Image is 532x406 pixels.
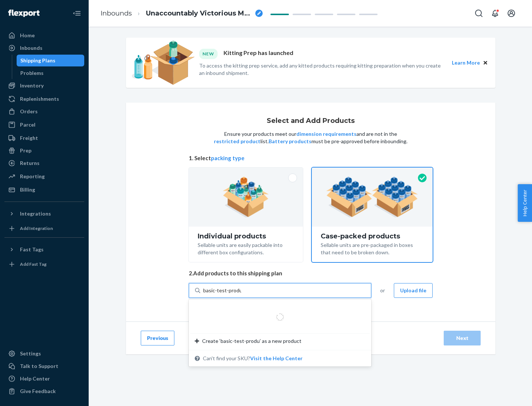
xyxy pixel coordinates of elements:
[20,210,51,217] div: Integrations
[488,6,502,21] button: Open notifications
[189,269,433,277] span: 2. Add products to this shipping plan
[321,233,424,240] div: Case-packed products
[471,6,486,21] button: Open Search Box
[4,106,84,117] a: Orders
[4,42,84,54] a: Inbounds
[211,154,245,162] button: packing type
[4,244,84,255] button: Fast Tags
[20,225,53,231] div: Add Integration
[267,117,355,125] h1: Select and Add Products
[250,355,303,362] button: Create ‘basic-test-produ’ as a new productCan't find your SKU?
[20,246,44,253] div: Fast Tags
[20,57,55,64] div: Shipping Plans
[452,59,480,67] button: Learn More
[4,30,84,41] a: Home
[20,69,44,77] div: Problems
[4,80,84,92] a: Inventory
[380,287,385,294] span: or
[4,184,84,196] a: Billing
[4,171,84,182] a: Reporting
[4,385,84,397] button: Give Feedback
[326,177,418,217] img: case-pack.59cecea509d18c883b923b81aeac6d0b.png
[296,130,357,138] button: dimension requirements
[518,184,532,222] button: Help Center
[20,159,40,167] div: Returns
[20,261,47,267] div: Add Fast Tag
[69,6,84,21] button: Close Navigation
[20,44,42,52] div: Inbounds
[20,173,45,180] div: Reporting
[20,147,31,154] div: Prep
[504,6,519,21] button: Open account menu
[146,9,252,18] span: Unaccountably Victorious Mayfly
[100,9,132,17] a: Inbounds
[17,67,85,79] a: Problems
[4,119,84,131] a: Parcel
[321,240,424,256] div: Sellable units are pre-packaged in boxes that need to be broken down.
[199,62,445,77] p: To access the kitting prep service, add any kitted products requiring kitting preparation when yo...
[95,3,269,24] ol: breadcrumbs
[394,283,433,298] button: Upload file
[269,138,311,145] button: Battery products
[4,348,84,359] a: Settings
[224,49,293,59] p: Kitting Prep has launched
[20,186,35,193] div: Billing
[4,145,84,156] a: Prep
[202,337,301,345] span: Create ‘basic-test-produ’ as a new product
[203,287,241,294] input: Create ‘basic-test-produ’ as a new productCan't find your SKU?Visit the Help Center
[17,55,85,66] a: Shipping Plans
[189,154,433,162] span: 1. Select
[20,350,41,357] div: Settings
[213,130,408,145] p: Ensure your products meet our and are not in the list. must be pre-approved before inbounding.
[20,362,58,370] div: Talk to Support
[4,157,84,169] a: Returns
[4,223,84,234] a: Add Integration
[20,375,50,382] div: Help Center
[198,233,294,240] div: Individual products
[444,331,481,345] button: Next
[20,108,38,115] div: Orders
[4,373,84,385] a: Help Center
[481,59,490,67] button: Close
[20,134,38,142] div: Freight
[141,331,174,345] button: Previous
[203,355,303,362] span: Can't find your SKU?
[4,208,84,220] button: Integrations
[20,388,56,395] div: Give Feedback
[450,334,474,342] div: Next
[214,138,260,145] button: restricted product
[4,360,84,372] a: Talk to Support
[20,121,35,128] div: Parcel
[223,177,269,217] img: individual-pack.facf35554cb0f1810c75b2bd6df2d64e.png
[199,49,218,59] div: NEW
[20,82,44,89] div: Inventory
[198,240,294,256] div: Sellable units are easily packable into different box configurations.
[4,258,84,270] a: Add Fast Tag
[4,93,84,105] a: Replenishments
[20,95,59,103] div: Replenishments
[8,10,40,17] img: Flexport logo
[4,132,84,144] a: Freight
[20,32,35,39] div: Home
